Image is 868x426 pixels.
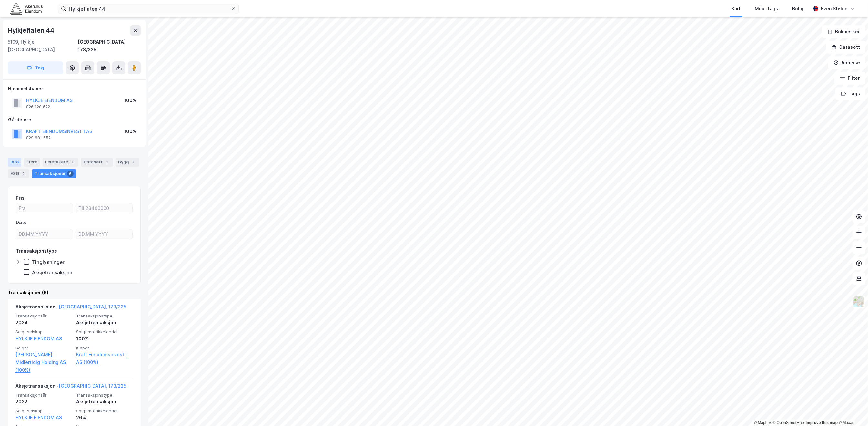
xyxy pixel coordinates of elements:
[15,392,72,398] span: Transaksjonsår
[24,158,40,167] div: Eiere
[124,128,136,135] div: 100%
[15,415,62,420] a: HYLKJE EIENDOM AS
[835,87,865,100] button: Tags
[124,97,136,104] div: 100%
[773,421,804,425] a: OpenStreetMap
[792,5,803,13] div: Bolig
[76,319,133,327] div: Aksjetransaksjon
[76,345,133,351] span: Kjøper
[59,383,126,389] a: [GEOGRAPHIC_DATA], 173/225
[853,296,865,308] img: Z
[116,158,139,167] div: Bygg
[76,335,133,343] div: 100%
[828,56,865,69] button: Analyse
[15,319,72,327] div: 2024
[15,303,126,313] div: Aksjetransaksjon -
[76,229,132,239] input: DD.MM.YYYY
[76,392,133,398] span: Transaksjonstype
[15,329,72,335] span: Solgt selskap
[69,159,76,165] div: 1
[130,159,137,165] div: 1
[16,219,27,226] div: Dato
[8,169,29,178] div: ESG
[76,408,133,414] span: Solgt matrikkelandel
[67,171,74,177] div: 6
[76,351,133,366] a: Kraft Eiendomsinvest I AS (100%)
[15,345,72,351] span: Selger
[104,159,110,165] div: 1
[806,421,838,425] a: Improve this map
[8,85,140,93] div: Hjemmelshaver
[8,158,21,167] div: Info
[32,269,72,275] div: Aksjetransaksjon
[15,313,72,319] span: Transaksjonsår
[8,61,63,74] button: Tag
[8,38,78,54] div: 5109, Hylkje, [GEOGRAPHIC_DATA]
[32,169,76,178] div: Transaksjoner
[76,203,132,213] input: Til 23400000
[15,336,62,341] a: HYLKJE EIENDOM AS
[16,247,57,255] div: Transaksjonstype
[10,3,43,14] img: akershus-eiendom-logo.9091f326c980b4bce74ccdd9f866810c.svg
[26,135,51,140] div: 829 681 552
[834,72,865,85] button: Filter
[836,395,868,426] div: Kontrollprogram for chat
[15,351,72,374] a: [PERSON_NAME] Midlertidig Holding AS (100%)
[8,116,140,124] div: Gårdeiere
[821,5,847,13] div: Even Stølen
[754,421,772,425] a: Mapbox
[836,395,868,426] iframe: Chat Widget
[76,398,133,406] div: Aksjetransaksjon
[43,158,78,167] div: Leietakere
[78,38,141,54] div: [GEOGRAPHIC_DATA], 173/225
[76,313,133,319] span: Transaksjonstype
[76,329,133,335] span: Solgt matrikkelandel
[76,414,133,421] div: 26%
[59,304,126,309] a: [GEOGRAPHIC_DATA], 173/225
[15,382,126,392] div: Aksjetransaksjon -
[32,259,65,265] div: Tinglysninger
[15,408,72,414] span: Solgt selskap
[20,171,27,177] div: 2
[26,104,50,109] div: 826 120 622
[822,25,865,38] button: Bokmerker
[81,158,113,167] div: Datasett
[755,5,778,13] div: Mine Tags
[8,25,56,36] div: Hylkjeflaten 44
[8,289,141,296] div: Transaksjoner (6)
[826,41,865,54] button: Datasett
[732,5,741,13] div: Kart
[16,194,25,202] div: Pris
[15,398,72,406] div: 2022
[66,4,231,14] input: Søk på adresse, matrikkel, gårdeiere, leietakere eller personer
[16,229,73,239] input: DD.MM.YYYY
[16,203,73,213] input: Fra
